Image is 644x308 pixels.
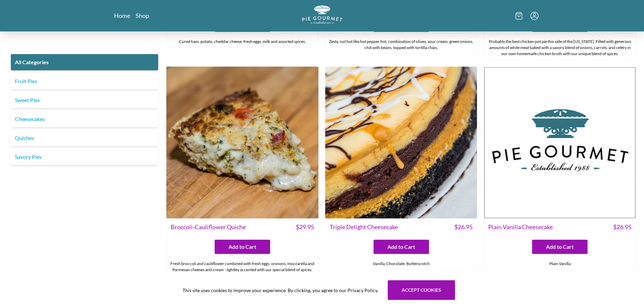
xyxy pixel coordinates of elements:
span: This site uses cookies to improve your experience. By clicking, you agree to our Privacy Policy. [183,287,378,294]
a: Shop [136,11,149,20]
a: Home [114,11,130,20]
button: Add to Cart [215,240,270,254]
a: Cheesecakes [11,111,158,127]
span: Plain Vanilla Cheesecake [488,222,553,232]
img: Broccoli-Cauliflower Quiche [166,67,318,219]
img: Plain Vanilla Cheesecake [484,67,636,219]
span: $ 29.95 [296,222,314,232]
div: Zesty, not hot like hot pepper hot, combination of olives, sour cream, green onions, chili with b... [326,36,477,53]
span: Add to Cart [229,243,256,251]
span: Add to Cart [546,243,574,251]
a: Savory Pies [11,149,158,165]
span: Triple Delight Cheesecake [330,222,398,232]
img: Triple Delight Cheesecake [325,67,477,219]
span: $ 26.95 [613,222,631,232]
a: Sweet Pies [11,92,158,108]
div: Probably the best chicken pot pie this side of the [US_STATE]. Filled with generous amounts of wh... [484,36,636,60]
a: Fruit Pies [11,73,158,89]
span: Broccoli-Cauliflower Quiche [171,222,246,232]
div: Plain Vanilla [484,258,636,269]
a: All Categories [11,54,158,70]
a: Quiches [11,130,158,146]
div: Cured ham, potato, cheddar cheese, fresh eggs, milk and assorted spices. [167,36,318,47]
span: $ 26.95 [454,222,473,232]
button: Accept cookies [388,280,455,300]
button: Add to Cart [374,240,429,254]
div: Fresh broccoli and cauliflower combined with fresh eggs, oninons, mozzarella and Parmesan cheeses... [167,258,318,276]
div: Vanilla, Chocolate, Butterscotch [326,258,477,269]
button: Menu [530,12,539,20]
img: logo [302,5,342,24]
a: Logo [302,5,342,26]
button: Add to Cart [532,240,588,254]
span: Add to Cart [387,243,415,251]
